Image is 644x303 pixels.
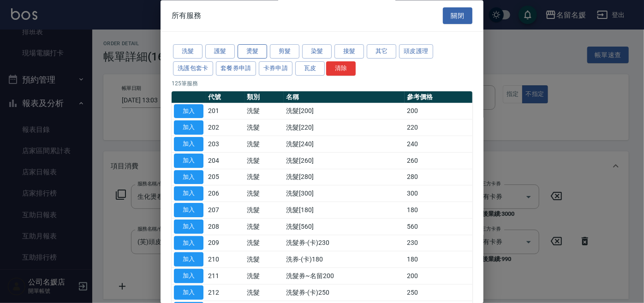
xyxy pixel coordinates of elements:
td: 203 [206,136,245,153]
th: 參考價格 [405,91,472,103]
button: 加入 [174,253,203,267]
td: 560 [405,219,472,235]
button: 加入 [174,220,203,234]
button: 瓦皮 [295,61,325,76]
td: 洗券-(卡)180 [284,251,405,268]
button: 加入 [174,104,203,119]
td: 洗髮 [245,202,284,219]
button: 清除 [326,61,356,76]
td: 洗髮 [245,136,284,153]
td: 洗髮 [245,235,284,252]
td: 211 [206,268,245,285]
td: 250 [405,285,472,301]
button: 洗護包套卡 [173,61,213,76]
th: 名稱 [284,91,405,103]
button: 加入 [174,269,203,284]
td: 洗髮 [245,185,284,202]
p: 125 筆服務 [172,79,472,88]
td: 180 [405,202,472,219]
td: 洗髮 [245,103,284,120]
td: 240 [405,136,472,153]
td: 200 [405,103,472,120]
td: 207 [206,202,245,219]
button: 套餐券申請 [216,61,256,76]
td: 洗髮 [245,169,284,186]
button: 加入 [174,236,203,250]
td: 180 [405,251,472,268]
td: 212 [206,285,245,301]
td: 洗髮 [245,268,284,285]
td: 洗髮[300] [284,185,405,202]
td: 220 [405,119,472,136]
button: 其它 [367,45,396,59]
td: 洗髮 [245,119,284,136]
button: 關閉 [443,7,472,24]
th: 類別 [245,91,284,103]
button: 護髮 [205,45,235,59]
td: 洗髮[240] [284,136,405,153]
td: 洗髮[180] [284,202,405,219]
td: 洗髮[260] [284,153,405,169]
td: 260 [405,153,472,169]
td: 洗髮券-(卡)230 [284,235,405,252]
td: 200 [405,268,472,285]
button: 燙髮 [238,45,267,59]
td: 205 [206,169,245,186]
td: 洗髮[200] [284,103,405,120]
td: 洗髮 [245,153,284,169]
button: 接髮 [334,45,364,59]
td: 洗髮[560] [284,219,405,235]
button: 加入 [174,121,203,135]
button: 頭皮護理 [399,45,433,59]
button: 卡券申請 [259,61,293,76]
td: 201 [206,103,245,120]
td: 洗髮券-(卡)250 [284,285,405,301]
button: 洗髮 [173,45,203,59]
td: 洗髮 [245,285,284,301]
button: 加入 [174,154,203,168]
td: 280 [405,169,472,186]
td: 202 [206,119,245,136]
td: 洗髮[220] [284,119,405,136]
td: 208 [206,219,245,235]
th: 代號 [206,91,245,103]
button: 加入 [174,137,203,152]
span: 所有服務 [172,11,201,20]
td: 209 [206,235,245,252]
td: 206 [206,185,245,202]
button: 加入 [174,285,203,300]
td: 210 [206,251,245,268]
button: 剪髮 [270,45,299,59]
td: 洗髮券~名留200 [284,268,405,285]
button: 加入 [174,203,203,218]
td: 洗髮[280] [284,169,405,186]
td: 洗髮 [245,219,284,235]
button: 加入 [174,187,203,201]
button: 加入 [174,170,203,184]
td: 300 [405,185,472,202]
button: 染髮 [302,45,332,59]
td: 230 [405,235,472,252]
td: 洗髮 [245,251,284,268]
td: 204 [206,153,245,169]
